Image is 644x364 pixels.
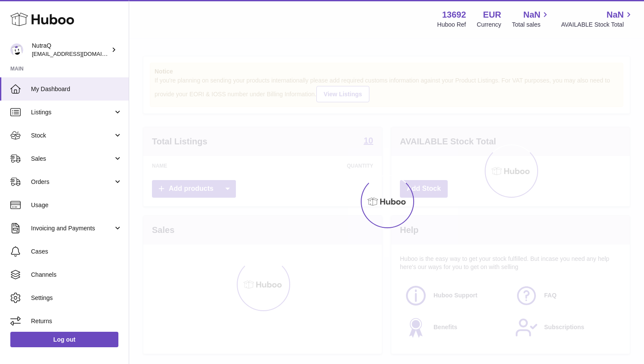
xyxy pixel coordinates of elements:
[561,9,634,29] a: NaN AVAILABLE Stock Total
[607,9,624,21] span: NaN
[31,85,122,93] span: My Dashboard
[512,9,550,29] a: NaN Total sales
[437,21,466,29] div: Huboo Ref
[31,201,122,209] span: Usage
[523,9,540,21] span: NaN
[442,9,466,21] strong: 13692
[32,50,127,57] span: [EMAIL_ADDRESS][DOMAIN_NAME]
[31,248,122,256] span: Cases
[31,317,122,325] span: Returns
[10,43,23,56] img: log@nutraq.com
[512,21,550,29] span: Total sales
[31,294,122,302] span: Settings
[31,155,113,163] span: Sales
[31,132,113,140] span: Stock
[31,224,113,232] span: Invoicing and Payments
[483,9,501,21] strong: EUR
[31,271,122,279] span: Channels
[561,21,634,29] span: AVAILABLE Stock Total
[32,42,109,58] div: NutraQ
[31,178,113,186] span: Orders
[10,332,118,347] a: Log out
[477,21,502,29] div: Currency
[31,108,113,116] span: Listings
